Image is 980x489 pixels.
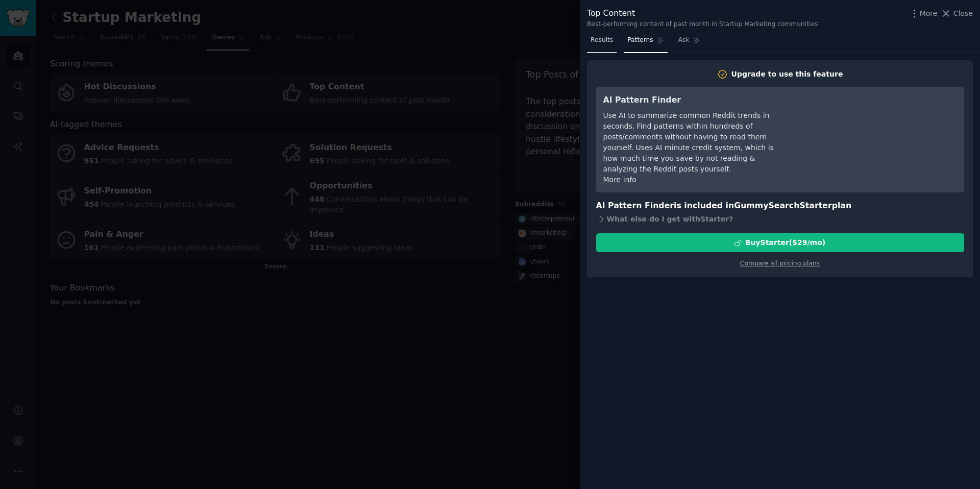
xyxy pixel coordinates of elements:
[953,8,973,19] span: Close
[587,20,818,29] div: Best-performing content of past month in Startup Marketing communities
[941,8,973,19] button: Close
[624,32,667,53] a: Patterns
[678,36,690,45] span: Ask
[804,94,957,170] iframe: YouTube video player
[731,69,843,80] div: Upgrade to use this feature
[596,212,964,226] div: What else do I get with Starter ?
[920,8,938,19] span: More
[909,8,938,19] button: More
[587,7,818,20] div: Top Content
[603,176,636,184] a: More info
[596,200,964,212] h3: AI Pattern Finder is included in plan
[596,233,964,252] button: BuyStarter($29/mo)
[734,201,831,210] span: GummySearch Starter
[587,32,617,53] a: Results
[745,237,825,248] div: Buy Starter ($ 29 /mo )
[627,36,653,45] span: Patterns
[591,36,613,45] span: Results
[740,260,820,267] a: Compare all pricing plans
[603,94,790,107] h3: AI Pattern Finder
[603,110,790,175] div: Use AI to summarize common Reddit trends in seconds. Find patterns within hundreds of posts/comme...
[675,32,704,53] a: Ask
